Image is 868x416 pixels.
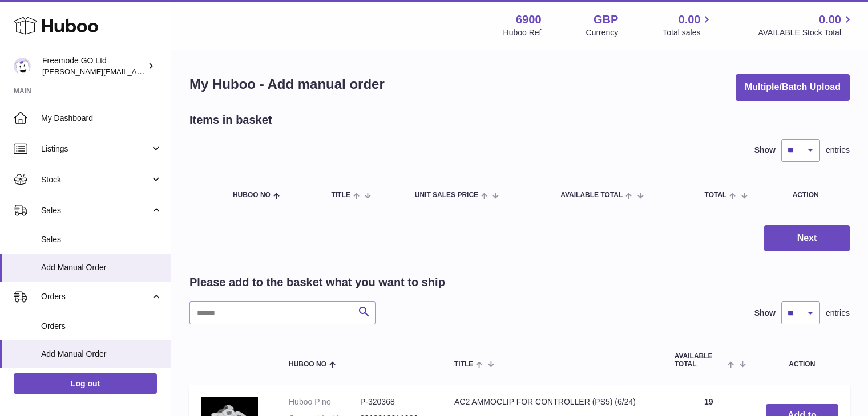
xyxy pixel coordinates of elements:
[758,27,854,38] span: AVAILABLE Stock Total
[754,341,850,379] th: Action
[560,191,623,199] span: AVAILABLE Total
[41,234,162,245] span: Sales
[754,308,776,319] label: Show
[41,262,162,273] span: Add Manual Order
[705,191,727,199] span: Total
[189,112,272,128] h2: Items in basket
[233,191,271,199] span: Huboo no
[41,113,162,124] span: My Dashboard
[415,191,478,199] span: Unit Sales Price
[41,205,150,216] span: Sales
[793,191,838,199] div: Action
[41,174,150,185] span: Stock
[754,145,776,156] label: Show
[41,144,150,154] span: Listings
[454,361,473,368] span: Title
[586,27,619,38] div: Currency
[594,12,618,27] strong: GBP
[679,12,701,27] span: 0.00
[826,308,850,319] span: entries
[41,349,162,360] span: Add Manual Order
[41,291,150,302] span: Orders
[42,55,145,77] div: Freemode GO Ltd
[758,12,854,38] a: 0.00 AVAILABLE Stock Total
[189,275,445,290] h2: Please add to the basket what you want to ship
[764,225,850,252] button: Next
[14,58,31,75] img: lenka.smikniarova@gioteck.com
[289,397,360,407] dt: Huboo P no
[14,373,157,394] a: Log out
[503,27,542,38] div: Huboo Ref
[41,321,162,332] span: Orders
[663,27,713,38] span: Total sales
[663,12,713,38] a: 0.00 Total sales
[289,361,326,368] span: Huboo no
[826,145,850,156] span: entries
[360,397,431,407] dd: P-320368
[42,67,229,76] span: [PERSON_NAME][EMAIL_ADDRESS][DOMAIN_NAME]
[675,353,725,368] span: AVAILABLE Total
[736,74,850,101] button: Multiple/Batch Upload
[331,191,350,199] span: Title
[819,12,841,27] span: 0.00
[516,12,542,27] strong: 6900
[189,75,385,93] h1: My Huboo - Add manual order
